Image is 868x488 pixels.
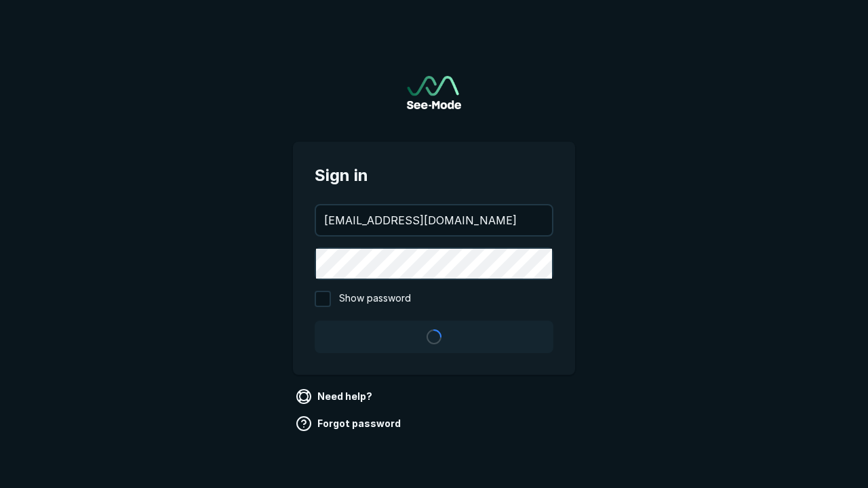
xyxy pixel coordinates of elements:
input: your@email.com [316,205,552,235]
a: Go to sign in [407,76,461,109]
span: Show password [339,291,411,307]
a: Forgot password [293,413,406,434]
a: Need help? [293,386,378,407]
img: See-Mode Logo [407,76,461,109]
span: Sign in [315,163,553,188]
